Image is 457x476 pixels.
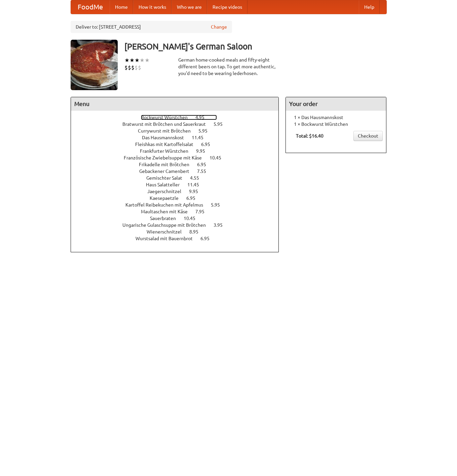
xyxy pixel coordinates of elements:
[190,175,206,181] span: 4.55
[289,114,383,121] li: 1 × Das Hausmannskost
[124,40,387,53] h3: [PERSON_NAME]'s German Saloon
[214,222,229,228] span: 3.95
[150,195,185,201] span: Kaesepaetzle
[136,236,222,241] a: Wurstsalad mit Bauernbrot 6.95
[147,189,211,194] a: Jaegerschnitzel 9.95
[150,216,208,221] a: Sauerbraten 10.45
[135,57,140,64] li: ★
[186,195,202,201] span: 6.95
[141,115,217,120] a: Bockwurst Würstchen 4.95
[200,236,216,241] span: 6.95
[141,115,194,120] span: Bockwurst Würstchen
[207,0,247,14] a: Recipe videos
[142,135,191,140] span: Das Hausmannskost
[289,121,383,127] li: 1 × Bockwurst Würstchen
[139,162,196,167] span: Frikadelle mit Brötchen
[124,155,234,160] a: Französische Zwiebelsuppe mit Käse 10.45
[122,121,235,127] a: Bratwurst mit Brötchen und Sauerkraut 5.95
[124,57,129,64] li: ★
[135,64,138,71] li: $
[197,169,213,174] span: 7.55
[139,169,219,174] a: Gebackener Camenbert 7.55
[136,236,199,241] span: Wurstsalad mit Bauernbrot
[146,175,189,181] span: Gemischter Salat
[286,97,386,111] h4: Your order
[178,57,279,77] div: German home-cooked meals and fifty-eight different beers on tap. To get more authentic, you'd nee...
[197,162,213,167] span: 6.95
[211,24,227,30] a: Change
[122,121,213,127] span: Bratwurst mit Brötchen und Sauerkraut
[145,57,150,64] li: ★
[192,135,210,140] span: 11.45
[71,40,118,90] img: angular.jpg
[187,182,206,187] span: 11.45
[353,131,383,141] a: Checkout
[189,189,205,194] span: 9.95
[71,21,232,33] div: Deliver to: [STREET_ADDRESS]
[196,148,212,154] span: 9.95
[141,209,194,214] span: Maultaschen mit Käse
[124,155,208,160] span: Französische Zwiebelsuppe mit Käse
[125,202,232,208] a: Kartoffel Reibekuchen mit Apfelmus 5.95
[150,195,208,201] a: Kaesepaetzle 6.95
[142,135,216,140] a: Das Hausmannskost 11.45
[214,121,229,127] span: 5.95
[147,229,211,234] a: Wienerschnitzel 8.95
[359,0,380,14] a: Help
[122,222,213,228] span: Ungarische Gulaschsuppe mit Brötchen
[201,142,217,147] span: 6.95
[210,155,228,160] span: 10.45
[135,142,223,147] a: Fleishkas mit Kartoffelsalat 6.95
[147,229,188,234] span: Wienerschnitzel
[198,128,214,134] span: 5.95
[138,128,197,134] span: Currywurst mit Brötchen
[139,169,196,174] span: Gebackener Camenbert
[147,189,188,194] span: Jaegerschnitzel
[131,64,135,71] li: $
[139,162,219,167] a: Frikadelle mit Brötchen 6.95
[124,64,128,71] li: $
[146,182,186,187] span: Haus Salatteller
[129,57,135,64] li: ★
[195,209,211,214] span: 7.95
[110,0,133,14] a: Home
[138,128,220,134] a: Currywurst mit Brötchen 5.95
[172,0,207,14] a: Who we are
[128,64,131,71] li: $
[189,229,205,234] span: 8.95
[141,209,217,214] a: Maultaschen mit Käse 7.95
[71,97,279,111] h4: Menu
[146,175,212,181] a: Gemischter Salat 4.55
[122,222,235,228] a: Ungarische Gulaschsuppe mit Brötchen 3.95
[71,0,110,14] a: FoodMe
[211,202,227,208] span: 5.95
[135,142,200,147] span: Fleishkas mit Kartoffelsalat
[140,148,195,154] span: Frankfurter Würstchen
[146,182,212,187] a: Haus Salatteller 11.45
[184,216,202,221] span: 10.45
[150,216,183,221] span: Sauerbraten
[140,148,218,154] a: Frankfurter Würstchen 9.95
[125,202,210,208] span: Kartoffel Reibekuchen mit Apfelmus
[133,0,172,14] a: How it works
[138,64,141,71] li: $
[140,57,145,64] li: ★
[296,133,323,139] b: Total: $16.40
[195,115,211,120] span: 4.95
